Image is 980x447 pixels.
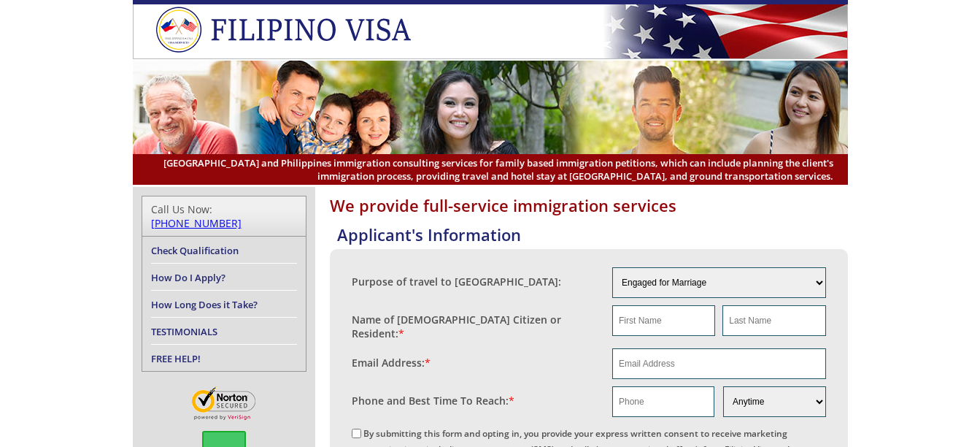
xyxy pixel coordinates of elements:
[352,275,561,289] label: Purpose of travel to [GEOGRAPHIC_DATA]:
[723,386,825,417] select: Phone and Best Reach Time are required.
[151,271,225,284] a: How Do I Apply?
[722,305,825,336] input: Last Name
[151,325,217,338] a: TESTIMONIALS
[612,348,826,379] input: Email Address
[151,244,239,257] a: Check Qualification
[151,216,242,230] a: [PHONE_NUMBER]
[352,394,514,408] label: Phone and Best Time To Reach:
[151,202,297,230] div: Call Us Now:
[147,156,833,183] span: [GEOGRAPHIC_DATA] and Philippines immigration consulting services for family based immigration pe...
[352,313,598,340] label: Name of [DEMOGRAPHIC_DATA] Citizen or Resident:
[612,386,714,417] input: Phone
[612,305,715,336] input: First Name
[151,352,201,365] a: FREE HELP!
[352,429,361,438] input: By submitting this form and opting in, you provide your express written consent to receive market...
[352,356,431,370] label: Email Address:
[330,194,848,216] h1: We provide full-service immigration services
[337,223,848,245] h4: Applicant's Information
[151,298,258,311] a: How Long Does it Take?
